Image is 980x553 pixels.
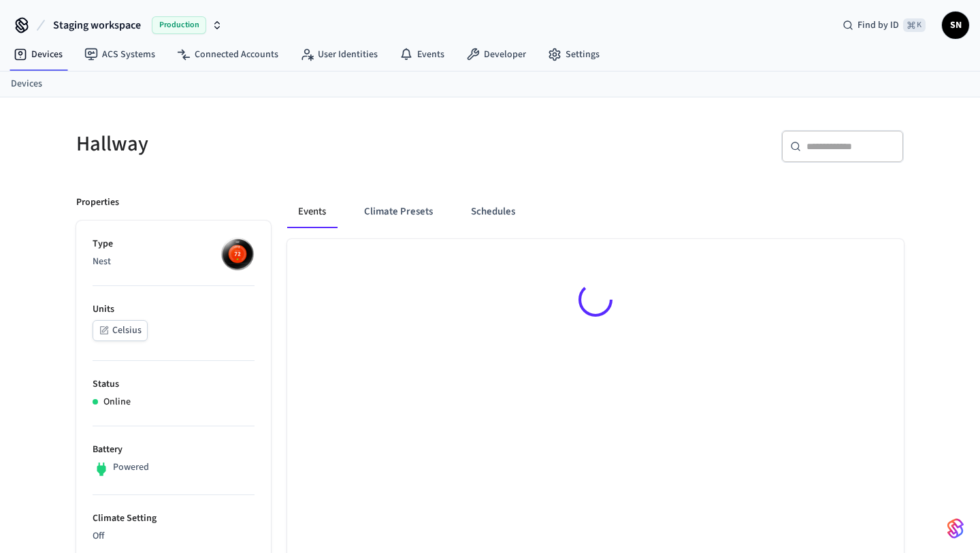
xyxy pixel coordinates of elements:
span: Staging workspace [53,17,141,33]
a: Devices [11,77,42,91]
p: Climate Setting [93,511,255,526]
span: ⌘ K [903,18,926,32]
a: Developer [455,42,537,67]
button: Events [287,195,337,228]
button: SN [942,12,969,39]
p: Status [93,377,255,392]
div: Find by ID⌘ K [832,13,936,37]
span: SN [943,13,968,37]
p: Online [103,395,131,409]
a: Devices [3,42,73,67]
a: Connected Accounts [166,42,289,67]
img: SeamLogoGradient.69752ec5.svg [947,518,964,539]
p: Battery [93,443,255,457]
button: Schedules [460,195,526,228]
h5: Hallway [76,130,482,158]
img: nest_learning_thermostat [220,237,255,271]
a: ACS Systems [73,42,166,67]
button: Celsius [93,320,148,341]
p: Type [93,237,255,251]
span: Production [152,16,206,34]
p: Units [93,302,255,317]
a: Settings [537,42,610,67]
a: Events [389,42,455,67]
p: Properties [76,195,119,210]
p: Nest [93,255,255,269]
a: User Identities [289,42,389,67]
span: Find by ID [857,18,899,32]
p: Off [93,529,255,543]
p: Powered [113,460,149,475]
button: Climate Presets [353,195,444,228]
